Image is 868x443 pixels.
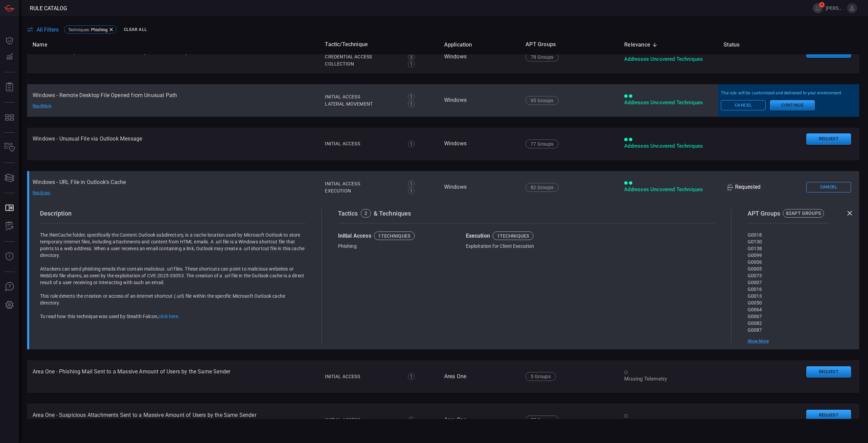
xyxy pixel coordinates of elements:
[748,338,829,344] div: Show More
[40,313,305,320] p: To read how this technique was used by Stealth Falcon, .
[408,417,415,423] div: 1
[806,366,851,377] button: Request
[520,35,619,54] th: APT Groups
[27,84,319,117] td: Windows - Remote Desktop File Opened from Unusual Path
[27,41,319,73] td: Windows - Library-ms File In Outlook's Cache (CVE-2025-24054)
[122,24,149,35] button: Clear All
[40,209,305,218] div: Description
[624,375,713,383] div: Missing Telemetry
[624,186,713,193] div: Addresses Uncovered Techniques
[408,100,415,107] div: 1
[325,373,400,380] div: Initial Access
[325,53,400,60] div: Credential Access
[325,60,400,68] div: Collection
[33,41,56,49] span: Name
[408,187,415,194] div: 1
[1,170,18,186] button: Cards
[526,372,555,381] div: 5 Groups
[338,243,459,250] div: Phishing
[526,96,558,105] div: 95 Groups
[624,41,659,49] span: Relevance
[721,90,856,96] span: The rule will be customized and delivered to your environment
[526,53,558,61] div: 78 Groups
[1,200,18,216] button: Rule Catalog
[364,211,367,216] div: 2
[40,293,305,306] p: This rule detects the creation or access of an internet shortcut (.url) file within the specific ...
[27,404,319,436] td: Area One - Suspicious Attachments Sent to a Massive Amount of Users by the Same Sender
[338,209,715,218] div: Tactics & Techniques
[338,232,459,240] div: Initial Access
[439,171,520,204] td: Windows
[748,238,829,245] div: G0130
[526,140,558,148] div: 77 Groups
[68,27,90,32] span: Techniques :
[748,299,829,306] div: G0050
[819,2,825,7] span: 4
[408,141,415,147] div: 1
[408,373,415,380] div: 1
[325,93,400,100] div: Initial Access
[1,297,18,313] button: Preferences
[325,417,400,424] div: Initial Access
[748,320,829,327] div: G0082
[813,3,823,13] button: 4
[408,180,415,187] div: 1
[325,187,400,195] div: Execution
[1,248,18,265] button: Threat Intelligence
[748,265,829,272] div: G0005
[748,245,829,252] div: G0138
[439,84,520,117] td: Windows
[33,104,80,109] div: Read More
[408,61,415,68] div: 1
[439,41,520,73] td: Windows
[1,218,18,235] button: ALERT ANALYSIS
[91,27,107,32] span: Phishing
[748,232,829,238] div: G0018
[37,26,59,33] span: All Filters
[526,416,558,424] div: 77 Groups
[624,143,713,150] div: Addresses Uncovered Techniques
[466,243,587,250] div: Exploitation for Client Execution
[27,360,319,393] td: Area One - Phishing Mail Sent to a Massive Amount of Users by the Same Sender
[319,35,438,54] th: Tactic/Technique
[497,234,529,238] div: 1 techniques
[806,182,851,192] button: Cancel
[748,252,829,259] div: G0099
[770,100,815,110] button: Continue
[721,100,766,110] button: Cancel
[806,133,851,145] button: Request
[27,128,319,160] td: Windows - Unusual File via Outlook Message
[526,183,558,192] div: 82 Groups
[1,109,18,126] button: MITRE - Detection Posture
[748,272,829,279] div: G0073
[408,93,415,100] div: 1
[624,419,713,426] div: Missing Telemetry
[826,5,844,11] span: [PERSON_NAME].[PERSON_NAME]
[444,41,481,49] span: Application
[439,404,520,436] td: Area One
[748,327,829,333] div: G0087
[624,56,713,63] div: Addresses Uncovered Techniques
[748,279,829,286] div: G0007
[1,49,18,65] button: Detections
[325,140,400,147] div: Initial Access
[1,279,18,295] button: Ask Us A Question
[1,140,18,156] button: Inventory
[1,33,18,49] button: Dashboard
[748,333,829,340] div: G0096
[786,211,821,216] div: 82 APT GROUPS
[748,313,829,320] div: G0067
[40,232,305,259] p: The INetCache folder, specifically the Content.Outlook subdirectory, is a cache location used by ...
[1,79,18,95] button: Reports
[30,5,67,12] span: Rule Catalog
[325,180,400,187] div: Initial Access
[748,209,829,218] div: APT Groups
[624,99,713,106] div: Addresses Uncovered Techniques
[27,26,59,33] button: All Filters
[325,100,400,108] div: Lateral Movement
[408,54,415,60] div: 3
[378,234,410,238] div: 1 techniques
[439,360,520,393] td: Area One
[40,265,305,286] p: Attackers can send phishing emails that contain malicious .url files. These shortcuts can point t...
[724,183,765,191] div: Requested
